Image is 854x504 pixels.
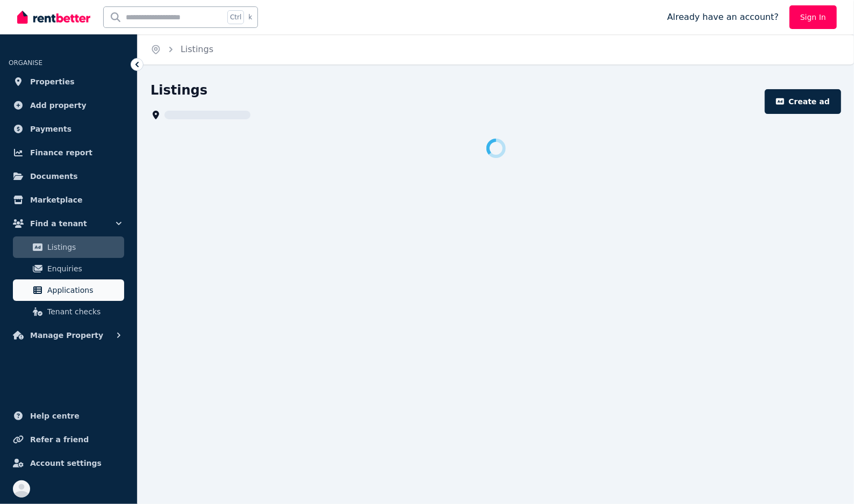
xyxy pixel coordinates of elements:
[9,213,128,234] button: Find a tenant
[30,123,71,135] span: Payments
[30,146,92,159] span: Finance report
[30,457,102,470] span: Account settings
[765,89,841,114] button: Create ad
[47,241,120,254] span: Listings
[13,301,124,322] a: Tenant checks
[30,170,78,183] span: Documents
[9,325,128,346] button: Manage Property
[30,75,75,88] span: Properties
[9,429,128,450] a: Refer a friend
[30,433,89,446] span: Refer a friend
[181,43,213,56] span: Listings
[9,189,128,211] a: Marketplace
[9,71,128,92] a: Properties
[9,95,128,116] a: Add property
[667,11,779,24] span: Already have an account?
[30,99,87,112] span: Add property
[9,452,128,474] a: Account settings
[9,405,128,427] a: Help centre
[150,82,207,99] h1: Listings
[47,284,120,297] span: Applications
[9,165,128,187] a: Documents
[13,236,124,258] a: Listings
[9,118,128,140] a: Payments
[13,258,124,279] a: Enquiries
[17,9,90,25] img: RentBetter
[138,34,226,64] nav: Breadcrumb
[30,329,103,342] span: Manage Property
[30,193,82,206] span: Marketplace
[9,59,42,67] span: ORGANISE
[227,10,244,24] span: Ctrl
[47,262,120,275] span: Enquiries
[30,409,80,422] span: Help centre
[790,5,837,29] a: Sign In
[248,13,252,21] span: k
[13,279,124,301] a: Applications
[30,217,87,230] span: Find a tenant
[47,305,120,318] span: Tenant checks
[9,142,128,163] a: Finance report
